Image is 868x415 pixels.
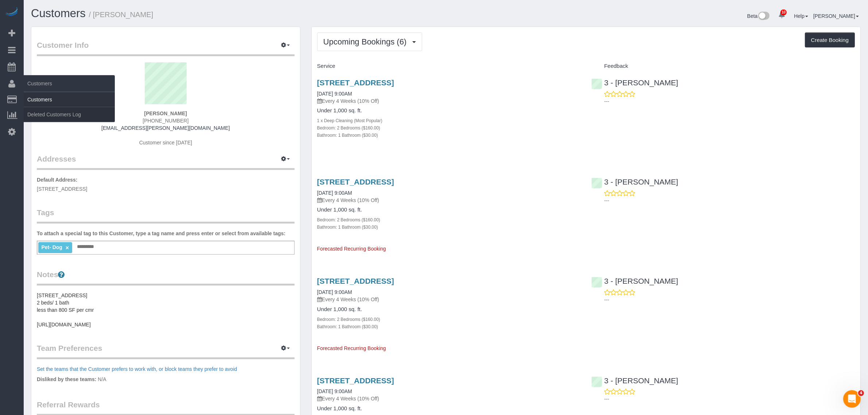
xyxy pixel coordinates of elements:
[813,13,859,19] a: [PERSON_NAME]
[604,98,855,105] p: ---
[31,7,86,20] a: Customers
[37,176,78,183] label: Default Address:
[775,7,789,23] a: 10
[317,32,423,51] button: Upcoming Bookings (6)
[317,178,394,186] a: [STREET_ADDRESS]
[604,197,855,204] p: ---
[143,118,188,124] hm-ph: [PHONE_NUMBER]
[37,343,295,359] legend: Team Preferences
[747,13,770,19] a: Beta
[781,9,787,15] span: 10
[317,125,380,131] small: Bedroom: 2 Bedrooms ($160.00)
[317,324,378,329] small: Bathroom: 1 Bathroom ($30.00)
[317,345,386,351] span: Forecasted Recurring Booking
[317,63,581,69] h4: Service
[604,395,855,403] p: ---
[144,110,187,116] strong: [PERSON_NAME]
[37,40,295,56] legend: Customer Info
[139,140,192,146] span: Customer since [DATE]
[591,277,678,285] a: 3 - [PERSON_NAME]
[794,13,808,19] a: Help
[317,376,394,385] a: [STREET_ADDRESS]
[858,390,864,396] span: 4
[323,37,410,46] span: Upcoming Bookings (6)
[591,376,678,385] a: 3 - [PERSON_NAME]
[37,186,87,192] span: [STREET_ADDRESS]
[591,78,678,87] a: 3 - [PERSON_NAME]
[37,269,295,286] legend: Notes
[24,92,115,122] ul: Customers
[4,7,19,18] img: Automaid Logo
[37,230,285,237] label: To attach a special tag to this Customer, type a tag name and press enter or select from availabl...
[591,178,678,186] a: 3 - [PERSON_NAME]
[37,207,295,224] legend: Tags
[24,107,115,122] a: Deleted Customers Log
[317,207,581,213] h4: Under 1,000 sq. ft.
[317,225,378,230] small: Bathroom: 1 Bathroom ($30.00)
[37,376,96,383] label: Disliked by these teams:
[604,296,855,303] p: ---
[317,108,581,114] h4: Under 1,000 sq. ft.
[37,366,237,372] a: Set the teams that the Customer prefers to work with, or block teams they prefer to avoid
[101,125,230,131] a: [EMAIL_ADDRESS][PERSON_NAME][DOMAIN_NAME]
[758,12,770,21] img: New interface
[843,390,861,408] iframe: Intercom live chat
[317,289,352,295] a: [DATE] 9:00AM
[37,292,295,328] pre: [STREET_ADDRESS] 2 beds/ 1 bath less than 800 SF per cmr [URL][DOMAIN_NAME]
[317,118,382,123] small: 1 x Deep Cleaning (Most Popular)
[317,78,394,87] a: [STREET_ADDRESS]
[24,75,115,92] span: Customers
[89,11,153,19] small: / [PERSON_NAME]
[317,296,581,303] p: Every 4 Weeks (10% Off)
[24,92,115,107] a: Customers
[317,217,380,222] small: Bedroom: 2 Bedrooms ($160.00)
[41,244,62,250] span: Pet- Dog
[317,246,386,252] span: Forecasted Recurring Booking
[317,306,581,313] h4: Under 1,000 sq. ft.
[317,190,352,196] a: [DATE] 9:00AM
[317,395,581,402] p: Every 4 Weeks (10% Off)
[805,32,855,48] button: Create Booking
[317,91,352,97] a: [DATE] 9:00AM
[66,245,69,251] a: ×
[98,376,106,382] span: N/A
[317,388,352,394] a: [DATE] 9:00AM
[317,133,378,138] small: Bathroom: 1 Bathroom ($30.00)
[317,277,394,285] a: [STREET_ADDRESS]
[591,63,855,69] h4: Feedback
[317,197,581,204] p: Every 4 Weeks (10% Off)
[317,97,581,105] p: Every 4 Weeks (10% Off)
[317,406,581,412] h4: Under 1,000 sq. ft.
[317,317,380,322] small: Bedroom: 2 Bedrooms ($160.00)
